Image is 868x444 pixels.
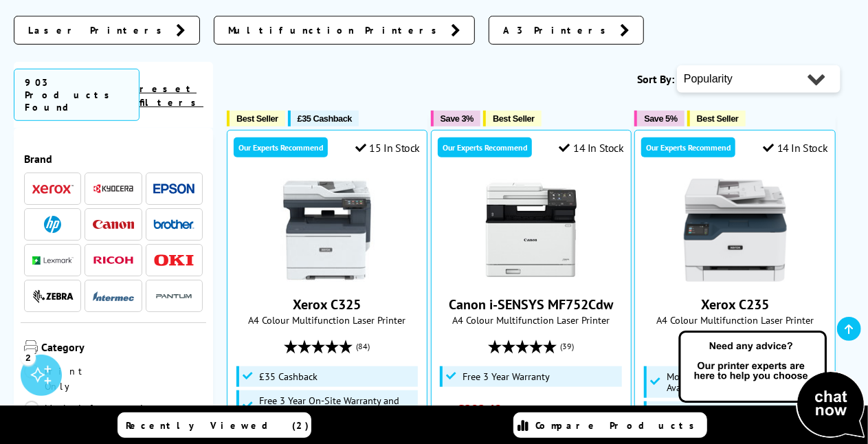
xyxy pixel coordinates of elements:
button: Save 5% [634,111,684,126]
img: Xerox C235 [684,179,787,282]
a: Kyocera [93,180,134,197]
span: A4 Colour Multifunction Laser Printer [438,313,624,326]
span: (39) [560,333,574,359]
a: Compare Products [513,412,707,438]
span: Save 5% [644,113,677,124]
img: Zebra [32,289,74,303]
span: Multifunction Printers [228,23,444,37]
img: Xerox C325 [276,179,379,282]
img: Xerox [32,184,74,194]
span: A4 Colour Multifunction Laser Printer [642,313,827,326]
a: Xerox C325 [276,271,379,285]
span: Best Seller [493,113,535,124]
button: Save 3% [431,111,480,126]
a: Canon i-SENSYS MF752Cdw [449,296,613,313]
img: Pantum [153,288,194,304]
a: HP [32,216,74,233]
a: A3 Printers [489,16,644,45]
span: Sort By: [637,72,674,86]
img: Epson [153,184,194,194]
a: Intermec [93,287,134,304]
a: Xerox [32,180,74,197]
a: Print Only [24,364,113,394]
a: Xerox C235 [701,296,769,313]
a: Xerox C325 [293,296,361,313]
button: £35 Cashback [288,111,359,126]
span: Save 3% [441,113,474,124]
img: Intermec [93,291,134,301]
img: HP [44,216,61,233]
img: Ricoh [93,256,134,264]
img: Open Live Chat window [676,329,868,441]
span: Brand [24,152,203,166]
a: Lexmark [32,252,74,269]
img: Canon [93,220,134,229]
div: Our Experts Recommend [641,137,735,157]
span: A3 Printers [503,23,613,37]
div: 14 In Stock [559,141,624,155]
a: Laser Printers [14,16,200,45]
div: 14 In Stock [763,141,827,155]
a: OKI [153,252,194,269]
a: Recently Viewed (2) [118,412,311,438]
button: Best Seller [687,111,746,126]
a: Epson [153,180,194,197]
span: £35 Cashback [298,113,352,124]
a: Zebra [32,287,74,304]
a: Pantum [153,287,194,304]
img: Kyocera [93,184,134,194]
div: 15 In Stock [355,141,420,155]
a: Multifunction Printers [214,16,475,45]
span: £35 Cashback [259,371,318,382]
span: (84) [357,333,370,359]
button: Best Seller [227,111,285,126]
a: Multifunction [24,401,174,416]
span: 903 Products Found [14,69,140,121]
a: reset filters [140,82,203,109]
span: Free 3 Year On-Site Warranty and Extend up to 5 Years* [259,395,415,417]
img: Lexmark [32,256,74,265]
span: Best Seller [697,113,739,124]
div: Our Experts Recommend [234,137,328,157]
span: Recently Viewed (2) [126,419,309,432]
div: 2 [21,350,36,365]
a: Ricoh [93,252,134,269]
img: Category [24,340,38,354]
img: Brother [153,219,194,229]
span: Category [41,340,203,357]
a: Canon i-SENSYS MF752Cdw [480,271,583,285]
a: Canon [93,216,134,233]
span: Best Seller [236,113,278,124]
button: Best Seller [483,111,542,126]
a: Xerox C235 [684,271,787,285]
img: OKI [153,254,194,266]
span: £282.48 [457,401,502,419]
a: Brother [153,216,194,233]
span: A4 Colour Multifunction Laser Printer [234,313,420,326]
span: Most Compact Colour Laser MFP Available [667,371,823,393]
span: ex VAT @ 20% [504,403,566,417]
div: Our Experts Recommend [438,137,532,157]
span: Free 3 Year Warranty [463,371,550,382]
span: Laser Printers [28,23,169,37]
span: Compare Products [536,419,702,432]
img: Canon i-SENSYS MF752Cdw [480,179,583,282]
